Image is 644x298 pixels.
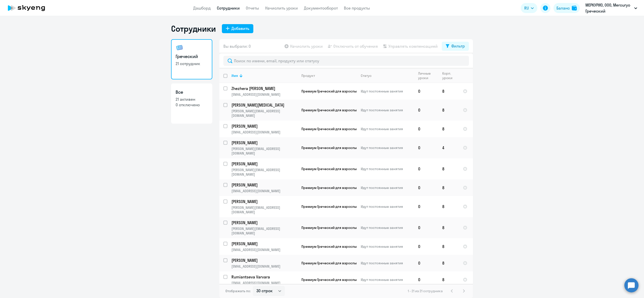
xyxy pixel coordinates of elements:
span: Премиум Греческий для взрослых [301,167,358,171]
p: Идут постоянные занятия [361,89,414,93]
p: [PERSON_NAME] [231,199,297,204]
p: МЕРКУРИО, ООО, Mercuryo Греческий [585,2,632,14]
div: Корп. уроки [442,71,459,80]
p: Идут постоянные занятия [361,277,414,282]
td: 8 [438,100,459,121]
td: 8 [438,179,459,196]
a: Сотрудники [217,6,240,11]
span: Премиум Греческий для взрослых [301,244,358,249]
a: Начислить уроки [265,6,298,11]
a: Все продукты [344,6,370,11]
span: Премиум Греческий для взрослых [301,225,358,230]
p: Идут постоянные занятия [361,225,414,230]
p: [PERSON_NAME] [231,140,297,145]
a: [PERSON_NAME][EMAIL_ADDRESS][DOMAIN_NAME] [231,241,297,252]
td: 0 [414,137,438,158]
p: [PERSON_NAME][EMAIL_ADDRESS][DOMAIN_NAME] [231,205,297,214]
td: 0 [414,83,438,100]
div: Личные уроки [418,71,438,80]
a: Отчеты [246,6,259,11]
a: Zhezhera [PERSON_NAME][EMAIL_ADDRESS][DOMAIN_NAME] [231,86,297,97]
p: Идут постоянные занятия [361,167,414,171]
p: [PERSON_NAME] [231,182,297,188]
p: [PERSON_NAME] [231,123,297,129]
a: [PERSON_NAME][MEDICAL_DATA][PERSON_NAME][EMAIL_ADDRESS][DOMAIN_NAME] [231,102,297,118]
p: Идут постоянные занятия [361,204,414,209]
a: Документооборот [304,6,338,11]
a: Все21 активен0 отключено [171,83,212,124]
p: Идут постоянные занятия [361,185,414,190]
span: Премиум Греческий для взрослых [301,277,358,282]
a: [PERSON_NAME][EMAIL_ADDRESS][DOMAIN_NAME] [231,123,297,134]
p: [PERSON_NAME] [231,241,297,246]
span: Премиум Греческий для взрослых [301,185,358,190]
p: [PERSON_NAME][MEDICAL_DATA] [231,102,297,108]
p: Zhezhera [PERSON_NAME] [231,86,297,91]
span: Премиум Греческий для взрослых [301,127,358,131]
td: 0 [414,121,438,137]
p: [EMAIL_ADDRESS][DOMAIN_NAME] [231,264,297,269]
td: 8 [438,83,459,100]
td: 0 [414,238,438,255]
td: 8 [438,217,459,238]
p: Идут постоянные занятия [361,244,414,249]
p: [PERSON_NAME][EMAIL_ADDRESS][DOMAIN_NAME] [231,109,297,118]
div: Баланс [556,5,570,11]
div: Продукт [301,73,356,78]
span: Премиум Греческий для взрослых [301,261,358,265]
p: [PERSON_NAME] [231,258,297,263]
span: 1 - 21 из 21 сотрудника [408,289,443,293]
p: [PERSON_NAME] [231,161,297,167]
div: Личные уроки [418,71,434,80]
p: 21 сотрудник [176,61,208,66]
span: Премиум Греческий для взрослых [301,108,358,112]
div: Имя [231,73,238,78]
a: Балансbalance [553,3,580,13]
p: [EMAIL_ADDRESS][DOMAIN_NAME] [231,189,297,193]
button: Фильтр [442,42,469,51]
p: Идут постоянные занятия [361,108,414,112]
a: Rumiantseva Varvara[EMAIL_ADDRESS][DOMAIN_NAME] [231,274,297,285]
p: Идут постоянные занятия [361,261,414,265]
div: Продукт [301,73,315,78]
p: [EMAIL_ADDRESS][DOMAIN_NAME] [231,130,297,134]
td: 0 [414,255,438,271]
p: 0 отключено [176,102,208,108]
div: Фильтр [451,43,465,49]
button: Добавить [222,24,253,33]
td: 8 [438,121,459,137]
td: 8 [438,158,459,179]
p: [PERSON_NAME][EMAIL_ADDRESS][DOMAIN_NAME] [231,168,297,177]
button: RU [521,3,537,13]
p: [EMAIL_ADDRESS][DOMAIN_NAME] [231,247,297,252]
p: [EMAIL_ADDRESS][DOMAIN_NAME] [231,92,297,97]
div: Имя [231,73,297,78]
a: Греческий21 сотрудник [171,39,212,79]
td: 8 [438,196,459,217]
div: Статус [361,73,372,78]
div: Статус [361,73,414,78]
p: [PERSON_NAME][EMAIL_ADDRESS][DOMAIN_NAME] [231,146,297,156]
td: 0 [414,100,438,121]
td: 8 [438,238,459,255]
span: Премиум Греческий для взрослых [301,204,358,209]
td: 0 [414,179,438,196]
td: 0 [414,196,438,217]
a: [PERSON_NAME][PERSON_NAME][EMAIL_ADDRESS][DOMAIN_NAME] [231,199,297,214]
td: 0 [414,271,438,288]
a: Дашборд [193,6,211,11]
p: Идут постоянные занятия [361,127,414,131]
p: 21 активен [176,96,208,102]
h1: Сотрудники [171,24,216,34]
h3: Греческий [176,53,208,60]
td: 0 [414,217,438,238]
h3: Все [176,89,208,95]
td: 8 [438,255,459,271]
td: 8 [438,271,459,288]
input: Поиск по имени, email, продукту или статусу [223,56,469,66]
img: greek [176,44,184,52]
div: Корп. уроки [442,71,455,80]
span: Отображать по: [225,289,251,293]
td: 4 [438,137,459,158]
div: Добавить [231,25,249,31]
